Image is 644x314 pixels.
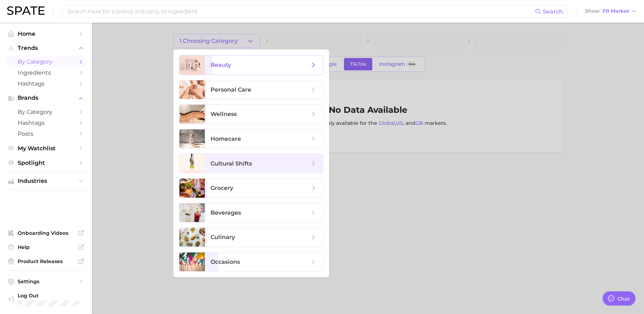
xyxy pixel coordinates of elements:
span: grocery [211,185,233,191]
a: Spotlight [6,157,86,168]
span: Search [543,8,563,15]
span: Help [18,244,74,250]
span: Log Out [18,292,81,299]
a: Log out. Currently logged in with e-mail danielle@spate.nyc. [6,290,86,309]
a: Home [6,28,86,39]
span: beverages [211,209,241,216]
span: Onboarding Videos [18,230,74,236]
span: Posts [18,130,74,137]
a: by Category [6,106,86,117]
button: Brands [6,93,86,103]
span: occasions [211,258,240,265]
a: Ingredients [6,67,86,78]
span: Hashtags [18,80,74,87]
a: My Watchlist [6,143,86,154]
span: Show [585,9,600,13]
span: My Watchlist [18,145,74,152]
span: Trends [18,45,74,51]
span: Spotlight [18,159,74,166]
span: Brands [18,95,74,101]
a: Product Releases [6,256,86,267]
img: SPATE [7,6,45,15]
span: homecare [211,135,241,142]
a: Onboarding Videos [6,228,86,238]
a: Hashtags [6,117,86,128]
span: personal care [211,86,251,93]
a: by Category [6,56,86,67]
span: cultural shifts [211,160,252,167]
span: Industries [18,178,74,184]
ul: 1.Choosing Category [173,50,329,277]
span: Settings [18,278,74,285]
span: Ingredients [18,69,74,76]
span: Product Releases [18,258,74,264]
span: by Category [18,58,74,65]
span: culinary [211,234,235,240]
span: Home [18,30,74,37]
button: Industries [6,176,86,186]
span: Hashtags [18,120,74,126]
a: Hashtags [6,78,86,89]
input: Search here for a brand, industry, or ingredient [67,5,535,17]
span: FR Market [603,9,629,13]
a: Help [6,242,86,252]
a: Posts [6,128,86,139]
span: beauty [211,62,231,68]
span: by Category [18,109,74,115]
a: Settings [6,276,86,287]
button: Trends [6,43,86,53]
button: ShowFR Market [583,7,639,16]
span: wellness [211,111,237,117]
